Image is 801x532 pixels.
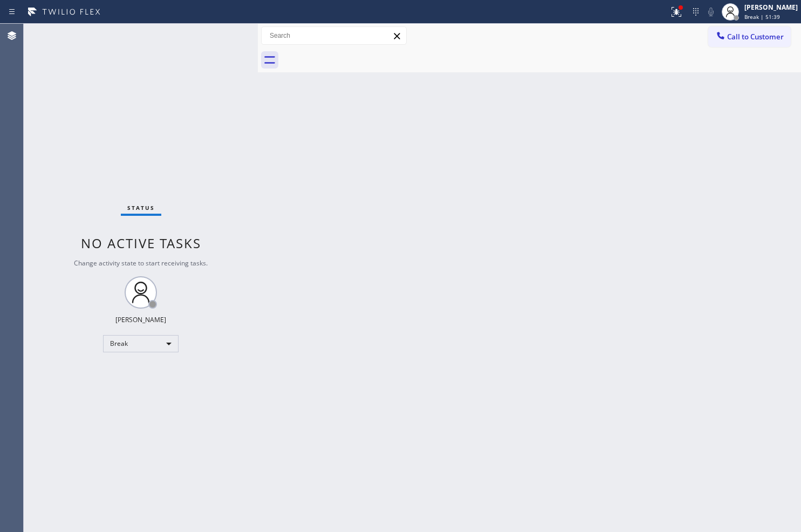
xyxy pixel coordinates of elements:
div: [PERSON_NAME] [744,3,798,12]
input: Search [262,27,406,44]
span: Break | 51:39 [744,13,780,21]
span: No active tasks [81,234,201,252]
span: Call to Customer [727,32,784,42]
span: Status [127,204,155,212]
button: Call to Customer [708,26,791,47]
div: [PERSON_NAME] [115,315,166,324]
button: Mute [703,4,718,19]
span: Change activity state to start receiving tasks. [74,258,208,268]
div: Break [103,335,179,352]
